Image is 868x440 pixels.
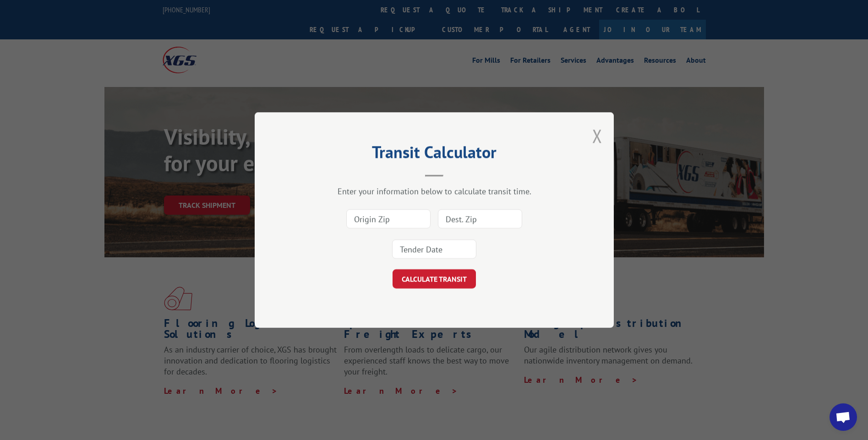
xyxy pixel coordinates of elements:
[392,239,476,259] input: Tender Date
[438,209,522,228] input: Dest. Zip
[830,403,857,431] div: Open chat
[300,186,568,196] div: Enter your information below to calculate transit time.
[592,124,602,148] button: Close modal
[300,146,568,163] h2: Transit Calculator
[393,269,476,288] button: CALCULATE TRANSIT
[346,209,431,228] input: Origin Zip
